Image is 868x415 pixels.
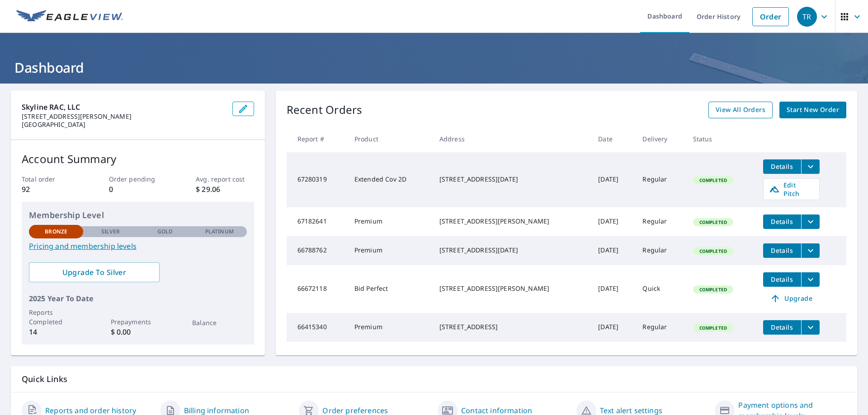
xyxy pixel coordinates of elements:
[591,265,635,313] td: [DATE]
[29,262,160,282] a: Upgrade To Silver
[801,243,820,258] button: filesDropdownBtn-66788762
[591,207,635,236] td: [DATE]
[716,104,765,116] span: View All Orders
[591,313,635,342] td: [DATE]
[287,207,347,236] td: 67182641
[157,228,173,236] p: Gold
[763,320,801,335] button: detailsBtn-66415340
[686,126,756,152] th: Status
[779,102,846,118] a: Start New Order
[22,373,846,385] p: Quick Links
[29,209,247,221] p: Membership Level
[769,275,796,284] span: Details
[694,325,732,331] span: Completed
[591,236,635,265] td: [DATE]
[111,317,165,326] p: Prepayments
[29,241,247,252] a: Pricing and membership levels
[763,291,820,306] a: Upgrade
[591,126,635,152] th: Date
[801,320,820,335] button: filesDropdownBtn-66415340
[347,313,432,342] td: Premium
[196,174,254,184] p: Avg. report cost
[22,151,254,167] p: Account Summary
[694,286,732,293] span: Completed
[439,322,584,331] div: [STREET_ADDRESS]
[763,159,801,174] button: detailsBtn-67280319
[797,7,817,27] div: TR
[22,112,225,121] p: [STREET_ADDRESS][PERSON_NAME]
[752,7,789,26] a: Order
[287,236,347,265] td: 66788762
[287,102,363,118] p: Recent Orders
[635,207,685,236] td: Regular
[45,228,67,236] p: Bronze
[763,243,801,258] button: detailsBtn-66788762
[769,323,796,331] span: Details
[769,293,814,304] span: Upgrade
[787,104,839,116] span: Start New Order
[635,313,685,342] td: Regular
[192,318,246,327] p: Balance
[22,184,80,195] p: 92
[11,58,857,77] h1: Dashboard
[439,175,584,184] div: [STREET_ADDRESS][DATE]
[205,228,234,236] p: Platinum
[29,326,83,337] p: 14
[801,214,820,229] button: filesDropdownBtn-67182641
[287,265,347,313] td: 66672118
[708,102,773,118] a: View All Orders
[635,152,685,207] td: Regular
[769,217,796,226] span: Details
[29,308,83,326] p: Reports Completed
[769,162,796,171] span: Details
[109,184,167,195] p: 0
[801,272,820,287] button: filesDropdownBtn-66672118
[111,326,165,337] p: $ 0.00
[439,284,584,293] div: [STREET_ADDRESS][PERSON_NAME]
[432,126,591,152] th: Address
[347,265,432,313] td: Bid Perfect
[287,126,347,152] th: Report #
[694,248,732,254] span: Completed
[439,217,584,226] div: [STREET_ADDRESS][PERSON_NAME]
[22,174,80,184] p: Total order
[763,178,820,200] a: Edit Pitch
[347,207,432,236] td: Premium
[801,159,820,174] button: filesDropdownBtn-67280319
[591,152,635,207] td: [DATE]
[287,313,347,342] td: 66415340
[769,246,796,255] span: Details
[16,10,123,23] img: EV Logo
[635,126,685,152] th: Delivery
[439,246,584,255] div: [STREET_ADDRESS][DATE]
[347,126,432,152] th: Product
[22,121,225,129] p: [GEOGRAPHIC_DATA]
[635,265,685,313] td: Quick
[635,236,685,265] td: Regular
[29,293,247,304] p: 2025 Year To Date
[763,214,801,229] button: detailsBtn-67182641
[694,219,732,225] span: Completed
[347,152,432,207] td: Extended Cov 2D
[287,152,347,207] td: 67280319
[109,174,167,184] p: Order pending
[101,228,120,236] p: Silver
[22,102,225,112] p: Skyline RAC, LLC
[694,177,732,183] span: Completed
[196,184,254,195] p: $ 29.06
[347,236,432,265] td: Premium
[36,267,152,277] span: Upgrade To Silver
[763,272,801,287] button: detailsBtn-66672118
[769,181,814,198] span: Edit Pitch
